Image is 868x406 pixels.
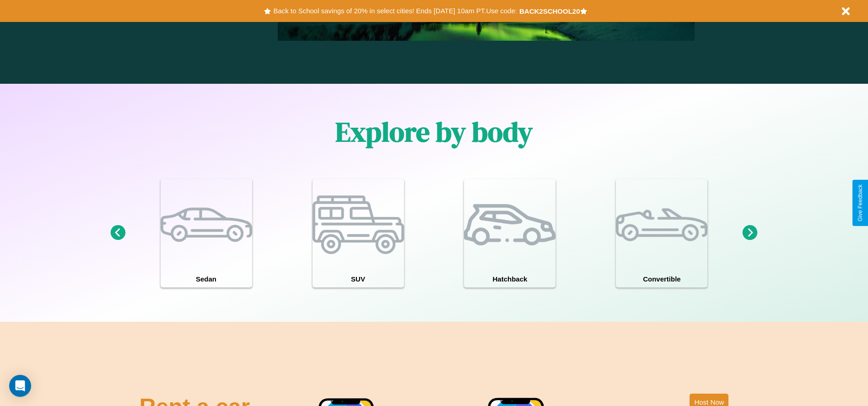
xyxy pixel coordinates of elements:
[519,7,580,15] b: BACK2SCHOOL20
[464,271,555,287] h4: Hatchback
[857,184,863,222] div: Give Feedback
[616,271,707,287] h4: Convertible
[313,271,404,287] h4: SUV
[9,375,31,397] div: Open Intercom Messenger
[335,113,533,151] h1: Explore by body
[161,271,252,287] h4: Sedan
[271,5,519,17] button: Back to School savings of 20% in select cities! Ends [DATE] 10am PT.Use code:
